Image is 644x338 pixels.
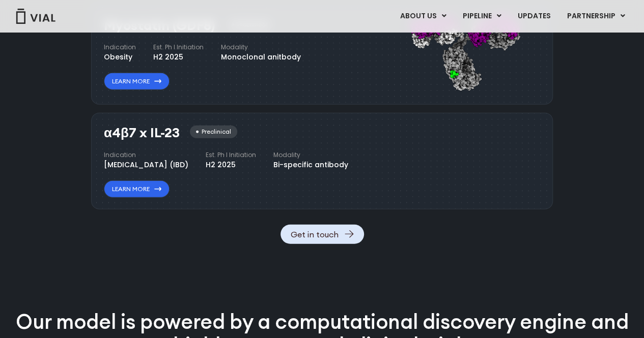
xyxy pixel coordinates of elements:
div: [MEDICAL_DATA] (IBD) [104,160,188,170]
div: H2 2025 [206,160,256,170]
div: H2 2025 [153,52,204,63]
a: ABOUT USMenu Toggle [392,8,454,25]
h4: Est. Ph I Initiation [206,150,256,160]
a: Learn More [104,180,170,198]
a: Get in touch [281,225,364,244]
div: Bi-specific antibody [273,160,348,170]
h4: Modality [273,150,348,160]
div: Obesity [104,52,136,63]
h4: Indication [104,150,188,160]
a: PARTNERSHIPMenu Toggle [559,8,633,25]
img: Vial Logo [15,9,56,24]
h4: Est. Ph I Initiation [153,43,204,52]
h3: Myostatin (GDF8) [104,18,215,33]
a: UPDATES [510,8,558,25]
a: Learn More [104,73,170,90]
div: Preclinical [190,126,237,138]
a: PIPELINEMenu Toggle [455,8,509,25]
h4: Indication [104,43,136,52]
h4: Modality [221,43,301,52]
h3: α4β7 x IL-23 [104,126,180,140]
div: Monoclonal anitbody [221,52,301,63]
